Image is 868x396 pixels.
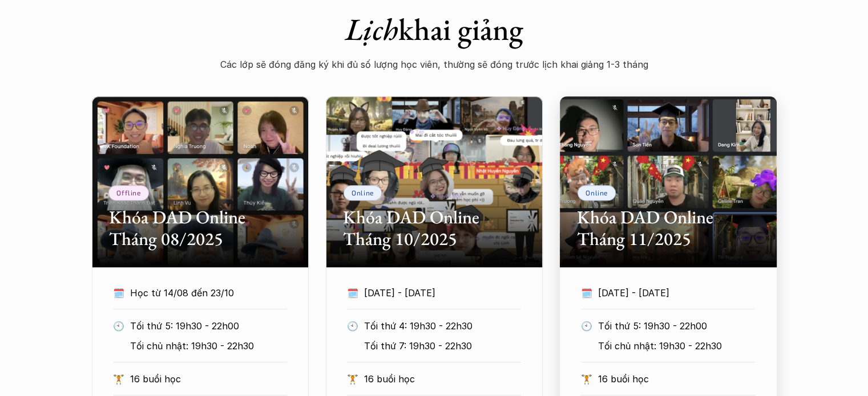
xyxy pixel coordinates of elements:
p: 16 buổi học [364,370,521,387]
p: 🕙 [347,317,358,334]
p: 🕙 [581,317,592,334]
p: Các lớp sẽ đóng đăng ký khi đủ số lượng học viên, thường sẽ đóng trước lịch khai giảng 1-3 tháng [206,56,663,73]
p: 🏋️ [113,370,124,387]
p: 🏋️ [347,370,358,387]
p: 🗓️ [347,284,358,301]
p: 16 buổi học [130,370,287,387]
p: 🏋️ [581,370,592,387]
p: 🕙 [113,317,124,334]
p: Online [352,189,374,197]
p: [DATE] - [DATE] [598,284,734,301]
p: Tối chủ nhật: 19h30 - 22h30 [130,337,287,354]
p: Online [586,189,608,197]
h2: Khóa DAD Online Tháng 08/2025 [109,206,292,250]
h2: Khóa DAD Online Tháng 11/2025 [577,206,760,250]
p: Tối thứ 5: 19h30 - 22h00 [130,317,287,334]
p: Tối thứ 5: 19h30 - 22h00 [598,317,755,334]
p: 🗓️ [581,284,592,301]
p: Tối thứ 4: 19h30 - 22h30 [364,317,521,334]
p: Tối thứ 7: 19h30 - 22h30 [364,337,521,354]
p: 🗓️ [113,284,124,301]
p: Học từ 14/08 đến 23/10 [130,284,266,301]
em: Lịch [345,9,398,49]
p: Tối chủ nhật: 19h30 - 22h30 [598,337,755,354]
p: 16 buổi học [598,370,755,387]
h2: Khóa DAD Online Tháng 10/2025 [343,206,526,250]
p: Offline [116,189,140,197]
p: [DATE] - [DATE] [364,284,500,301]
h1: khai giảng [206,11,663,48]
